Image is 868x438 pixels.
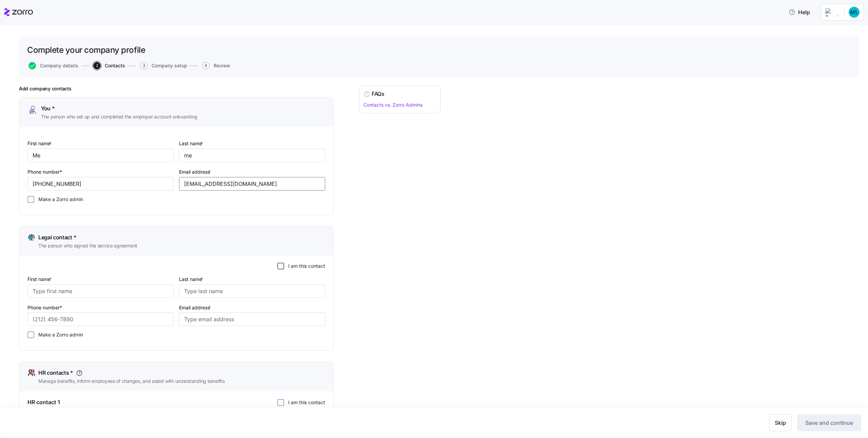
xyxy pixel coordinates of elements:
[202,62,210,69] span: 4
[179,168,212,176] label: Email address
[849,7,860,18] img: 032d7cb897a52f5f7df86ee92de6d7fb
[28,62,78,69] button: Company details
[38,369,73,377] span: HR contacts *
[27,168,62,176] label: Phone number*
[38,378,224,385] span: Manage benefits, inform employees of changes, and assist with understanding benefits
[34,331,83,338] label: Make a Zorro admin
[179,177,325,191] input: Type email address
[27,276,53,283] label: First name
[214,63,230,68] span: Review
[40,63,78,68] span: Company details
[179,276,204,283] label: Last name
[27,177,174,191] input: (212) 456-7890
[797,414,861,431] button: Save and continue
[27,304,62,311] label: Phone number*
[27,284,174,298] input: Type first name
[27,45,145,55] h1: Complete your company profile
[27,312,174,326] input: (212) 456-7890
[41,113,197,120] span: The person who set up and completed the employer account onboarding
[284,399,325,406] label: I am this contact
[179,312,325,326] input: Type email address
[284,263,325,269] label: I am this contact
[201,62,230,69] a: 4Review
[38,242,137,249] span: The person who signed the service agreement
[93,62,101,69] span: 2
[140,62,187,69] button: 3Company setup
[152,63,187,68] span: Company setup
[179,304,212,311] label: Email address
[34,196,83,203] label: Make a Zorro admin
[179,284,325,298] input: Type last name
[825,8,839,16] img: Employer logo
[775,419,786,427] span: Skip
[783,5,815,19] button: Help
[27,140,53,147] label: First name
[105,63,125,68] span: Contacts
[38,233,76,242] span: Legal contact *
[92,62,125,69] a: 2Contacts
[202,62,230,69] button: 4Review
[805,419,853,427] span: Save and continue
[41,104,55,113] span: You *
[27,398,60,407] span: HR contact 1
[372,90,384,98] h4: FAQs
[19,86,334,92] h1: Add company contacts
[27,62,78,69] a: Company details
[363,102,422,108] a: Contacts vs. Zorro Admins
[769,414,792,431] button: Skip
[179,140,204,147] label: Last name
[139,62,187,69] a: 3Company setup
[27,149,174,162] input: Type first name
[179,149,325,162] input: Type last name
[140,62,147,69] span: 3
[789,8,810,16] span: Help
[93,62,125,69] button: 2Contacts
